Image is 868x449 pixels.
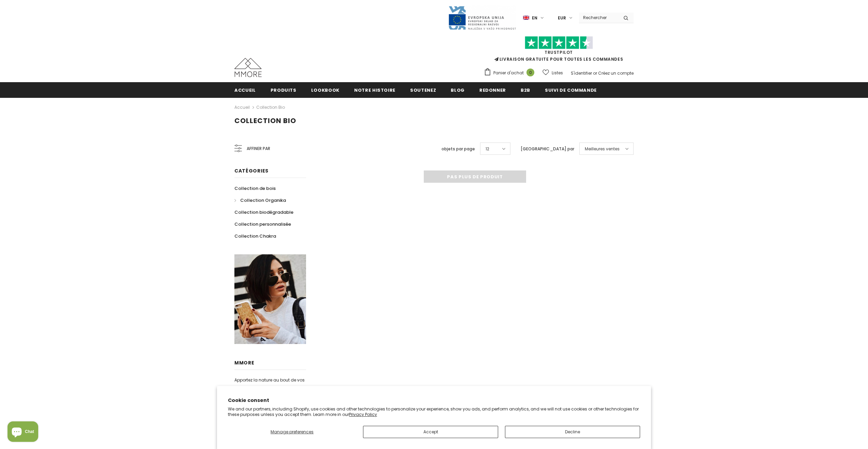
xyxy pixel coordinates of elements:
[228,406,640,417] p: We and our partners, including Shopify, use cookies and other technologies to personalize your ex...
[545,49,573,55] a: TrustPilot
[410,87,436,93] span: soutenez
[234,194,286,206] a: Collection Organika
[571,70,592,76] a: S'identifier
[542,67,563,79] a: Listes
[256,104,285,110] a: Collection Bio
[521,87,530,93] span: B2B
[525,36,593,49] img: Faites confiance aux étoiles pilotes
[234,82,256,98] a: Accueil
[410,82,436,98] a: soutenez
[521,146,574,152] label: [GEOGRAPHIC_DATA] par
[532,15,537,21] span: en
[354,87,395,93] span: Notre histoire
[311,82,339,98] a: Lookbook
[228,397,640,404] h2: Cookie consent
[521,82,530,98] a: B2B
[484,68,538,78] a: Panier d'achat 0
[479,82,506,98] a: Redonner
[505,426,640,438] button: Decline
[234,209,293,215] span: Collection biodégradable
[349,411,377,417] a: Privacy Policy
[234,206,293,218] a: Collection biodégradable
[311,87,339,93] span: Lookbook
[234,167,269,174] span: Catégories
[448,5,516,30] img: Javni Razpis
[271,82,296,98] a: Produits
[558,15,566,21] span: EUR
[228,426,356,438] button: Manage preferences
[526,69,534,76] span: 0
[240,197,286,204] span: Collection Organika
[486,146,489,152] span: 12
[552,70,563,76] span: Listes
[234,359,255,366] span: MMORE
[234,218,291,230] a: Collection personnalisée
[234,58,262,77] img: Cas MMORE
[234,221,291,227] span: Collection personnalisée
[545,82,597,98] a: Suivi de commande
[448,15,516,20] a: Javni Razpis
[585,146,620,152] span: Meilleures ventes
[234,103,250,111] a: Accueil
[234,182,276,194] a: Collection de bois
[545,87,597,93] span: Suivi de commande
[234,230,276,242] a: Collection Chakra
[234,233,276,239] span: Collection Chakra
[493,70,524,76] span: Panier d'achat
[451,82,465,98] a: Blog
[247,145,270,152] span: Affiner par
[234,87,256,93] span: Accueil
[363,426,498,438] button: Accept
[234,116,296,125] span: Collection Bio
[271,87,296,93] span: Produits
[579,13,618,23] input: Search Site
[479,87,506,93] span: Redonner
[271,429,314,435] span: Manage preferences
[523,15,529,21] img: i-lang-1.png
[442,146,475,152] label: objets par page
[234,185,276,192] span: Collection de bois
[354,82,395,98] a: Notre histoire
[593,70,597,76] span: or
[598,70,634,76] a: Créez un compte
[484,39,634,62] span: LIVRAISON GRATUITE POUR TOUTES LES COMMANDES
[5,421,40,444] inbox-online-store-chat: Shopify online store chat
[451,87,465,93] span: Blog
